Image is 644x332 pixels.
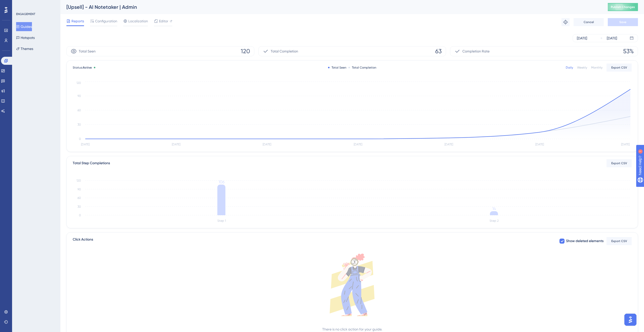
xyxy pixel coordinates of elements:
span: 120 [241,47,250,55]
tspan: [DATE] [263,143,271,146]
span: Export CSV [611,161,627,165]
iframe: UserGuiding AI Assistant Launcher [623,312,638,327]
tspan: 30 [77,123,81,126]
tspan: [DATE] [445,143,453,146]
tspan: [DATE] [354,143,362,146]
span: Total Completion [271,48,298,54]
tspan: [DATE] [621,143,630,146]
span: Cancel [584,20,594,24]
button: Themes [16,44,33,53]
span: Completion Rate [462,48,490,54]
button: Export CSV [607,237,632,245]
span: Export CSV [611,66,627,70]
div: Total Seen [328,66,346,70]
button: Export CSV [607,159,632,167]
tspan: 120 [76,179,81,182]
div: Daily [566,66,573,70]
tspan: 0 [79,213,81,217]
span: Publish Changes [611,5,635,9]
div: [DATE] [577,35,587,41]
div: Total Completion [348,66,376,70]
tspan: 60 [77,196,81,200]
tspan: 60 [77,108,81,112]
button: Cancel [574,18,604,26]
span: 53% [623,47,634,55]
div: [DATE] [607,35,617,41]
span: Status: [73,66,92,70]
tspan: 30 [77,205,81,208]
div: ENGAGEMENT [16,12,35,16]
div: [Upsell] - AI Notetaker | Admin [66,4,595,11]
tspan: Step 2 [490,219,499,223]
tspan: 106 [219,180,224,184]
div: 1 [35,3,36,7]
div: Weekly [577,66,587,70]
span: Localization [128,18,148,24]
span: Configuration [95,18,117,24]
span: Reports [71,18,84,24]
tspan: Step 1 [217,219,226,223]
button: Hotspots [16,33,35,42]
tspan: [DATE] [535,143,544,146]
span: Click Actions [73,237,93,246]
tspan: [DATE] [81,143,90,146]
div: Total Step Completions [73,160,110,166]
span: Save [619,20,626,24]
tspan: 120 [76,81,81,85]
span: Export CSV [611,239,627,243]
span: Total Seen [79,48,96,54]
span: Need Help? [12,1,31,7]
span: Editor [159,18,168,24]
tspan: 90 [77,94,81,98]
span: Active [83,66,92,69]
span: 63 [435,47,442,55]
button: Export CSV [607,64,632,72]
button: Save [608,18,638,26]
div: Monthly [591,66,602,70]
tspan: 90 [77,188,81,191]
tspan: 0 [79,137,81,141]
tspan: [DATE] [172,143,180,146]
span: Show deleted elements [566,238,603,244]
button: Guides [16,22,32,31]
tspan: 14 [492,206,496,211]
button: Publish Changes [608,3,638,11]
